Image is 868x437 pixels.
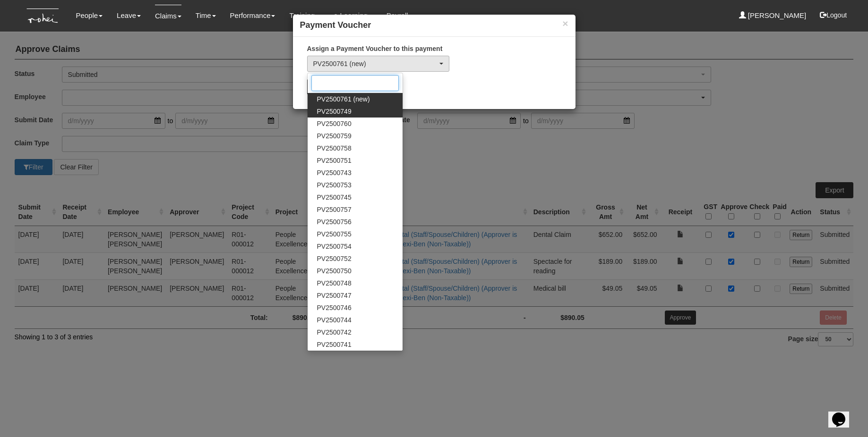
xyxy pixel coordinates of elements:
span: PV2500747 [317,291,352,300]
span: PV2500752 [317,254,352,263]
b: Payment Voucher [300,20,371,30]
span: PV2500744 [317,315,352,325]
span: PV2500754 [317,242,352,251]
span: PV2500743 [317,168,352,177]
span: PV2500749 [317,107,352,116]
span: PV2500741 [317,340,352,349]
span: PV2500750 [317,266,352,276]
input: Search [311,75,399,91]
div: PV2500761 (new) [313,59,438,68]
span: PV2500760 [317,119,352,128]
label: Assign a Payment Voucher to this payment [307,44,443,53]
iframe: chat widget [828,399,859,428]
button: PV2500761 (new) [307,56,449,72]
span: PV2500746 [317,303,352,312]
span: PV2500742 [317,328,352,337]
span: PV2500759 [317,131,352,141]
span: PV2500751 [317,156,352,165]
span: PV2500748 [317,278,352,288]
span: PV2500753 [317,180,352,190]
span: PV2500756 [317,217,352,227]
span: PV2500757 [317,205,352,214]
span: PV2500761 (new) [317,94,370,104]
span: PV2500745 [317,193,352,202]
span: PV2500758 [317,143,352,153]
span: PV2500755 [317,229,352,239]
button: × [562,18,568,28]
